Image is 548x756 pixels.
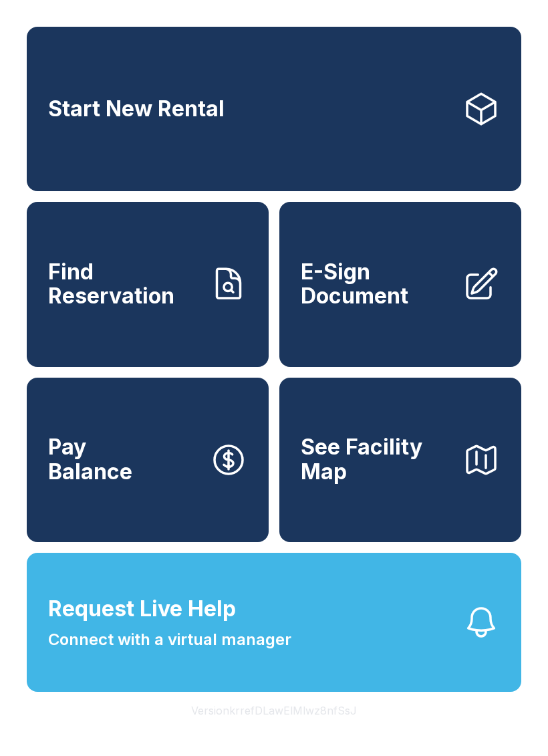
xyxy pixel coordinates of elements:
a: Start New Rental [27,27,521,191]
span: Pay Balance [48,435,132,484]
button: PayBalance [27,378,269,542]
span: E-Sign Document [301,260,452,309]
span: Start New Rental [48,97,225,122]
a: E-Sign Document [279,202,521,366]
span: Connect with a virtual manager [48,628,291,652]
span: See Facility Map [301,435,452,484]
button: Request Live HelpConnect with a virtual manager [27,553,521,692]
a: Find Reservation [27,202,269,366]
button: See Facility Map [279,378,521,542]
span: Request Live Help [48,593,236,625]
span: Find Reservation [48,260,199,309]
button: VersionkrrefDLawElMlwz8nfSsJ [180,692,368,729]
